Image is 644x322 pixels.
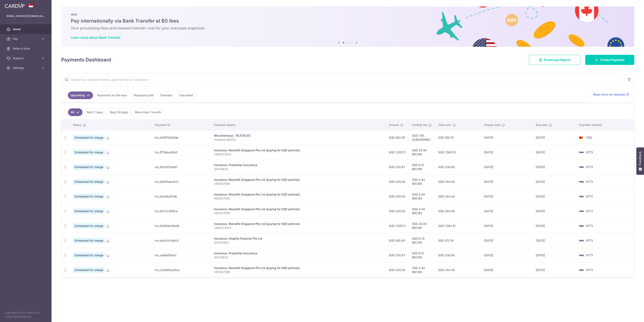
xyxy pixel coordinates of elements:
td: SGD 1,563.51 [435,218,481,233]
iframe: Opens a widget where you can find more information [618,310,640,320]
td: txn_949f7b5d94e [152,130,211,145]
td: SGD 4.44 REC185 [409,174,435,189]
span: Scheduled for charge [73,194,105,199]
td: SGD 336.99 [435,248,481,263]
p: NEW [71,13,625,16]
a: Payments on the way [95,91,130,99]
a: Cancelled [176,91,195,99]
td: SGD 6.76 REC185 [409,233,435,248]
td: [DATE] [533,218,576,233]
h5: Pay internationally via Bank Transfer at $0 fees [71,18,625,24]
p: Vivienne-[DATE] [214,138,382,142]
span: Pay [13,37,39,41]
p: [EMAIL_ADDRESS][DOMAIN_NAME] [6,14,45,18]
p: S9116788C [214,241,382,245]
td: SGD 240.00 [386,174,409,189]
td: [DATE] [533,174,576,189]
p: 2450373414 [214,152,382,156]
a: Learn more about Bank Transfer [71,35,121,39]
span: 9773 [586,180,593,183]
td: SGD 382.50 [386,130,409,145]
td: txn_627c2184fca [152,204,211,218]
span: Total amt. [438,123,451,127]
p: 1451827558 [214,196,382,200]
td: SGD 6.12 REC185 [409,248,435,263]
h4: Payments Dashboard [61,56,111,63]
span: 1145 [586,136,592,139]
td: [DATE] [481,248,533,263]
span: Amount [389,123,399,127]
td: SGD 4.44 REC185 [409,204,435,218]
span: 9773 [586,253,593,257]
td: [DATE] [533,145,576,160]
td: [DATE] [481,160,533,174]
td: [DATE] [481,189,533,204]
td: [DATE] [481,130,533,145]
button: Feedback - Show survey [636,147,644,175]
td: SGD 6.12 REC185 [409,160,435,174]
td: [DATE] [481,263,533,277]
td: SGD 244.44 [435,263,481,277]
td: txn_eaf4af50ecf [152,248,211,263]
img: Bank Card [577,223,585,228]
img: Bank Card [577,179,585,184]
td: SGD 244.44 [435,204,481,218]
span: 9773 [586,209,593,213]
td: [DATE] [533,233,576,248]
td: SGD 244.44 [435,174,481,189]
span: Charge date [484,123,501,127]
td: [DATE] [533,204,576,218]
td: SGD 240.00 [386,263,409,277]
th: Payment ID [152,120,211,130]
img: Bank Card [577,209,585,214]
span: Scheduled for charge [73,150,105,155]
td: SGD 390.15 [435,130,481,145]
span: Status [73,123,82,127]
img: Bank Card [577,135,585,140]
p: 1451827558 [214,270,382,274]
th: Payment details [211,120,386,130]
span: 9773 [586,268,593,272]
span: Scheduled for charge [73,179,105,185]
img: Bank Card [577,253,585,258]
a: Upcoming [68,91,93,99]
div: Insurance. Manulife Singapore Pte Ltd (paying for SGD policies) [214,266,382,270]
div: Insurance. Prudential Assurance [214,251,382,255]
td: SGD 1,535.11 [386,218,409,233]
span: Scheduled for charge [73,238,105,243]
span: Scheduled for charge [73,164,105,170]
p: 44335625 [214,167,382,171]
div: Insurance. Manulife Singapore Pte Ltd (paying for SGD policies) [214,148,382,152]
td: [DATE] [533,160,576,174]
p: 44335625 [214,255,382,259]
div: Insurance. Manulife Singapore Pte Ltd (paying for SGD policies) [214,192,382,196]
img: CardUp [5,3,25,8]
td: SGD 372.16 [435,233,481,248]
td: [DATE] [533,189,576,204]
td: [DATE] [481,204,533,218]
p: 2450373414 [214,226,382,230]
a: Read more on statuses [593,92,629,97]
img: Bank Card [577,238,585,243]
div: Insurance. Manulife Singapore Pte Ltd (paying for SGD policies) [214,222,382,226]
td: SGD 1,535.11 [386,145,409,160]
span: 9773 [586,239,593,242]
span: Home [13,27,39,31]
div: Insurance. Manulife Singapore Pte Ltd (paying for SGD policies) [214,178,382,182]
span: Due date [536,123,548,127]
a: Next 30 days [107,108,131,116]
td: SGD 330.87 [386,160,409,174]
span: Scheduled for charge [73,208,105,214]
td: txn_ff75aba00b0 [152,145,211,160]
td: SGD 240.00 [386,189,409,204]
span: 9773 [586,195,593,198]
td: txn_5d454b39e0b [152,218,211,233]
a: Create Payment [585,55,634,65]
a: Download Report [529,55,580,65]
div: Insurance. Prudential Assurance [214,163,382,167]
a: Next 7 days [84,108,106,116]
input: Search by recipient name, payment id or reference [61,73,624,86]
img: Bank Card [577,268,585,272]
td: SGD 336.99 [435,160,481,174]
td: SGD 330.87 [386,248,409,263]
